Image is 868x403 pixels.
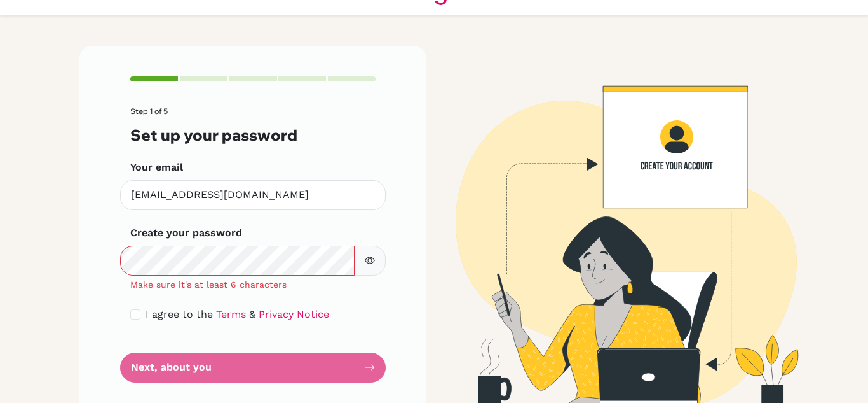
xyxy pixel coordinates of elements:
[216,308,246,320] a: Terms
[130,126,376,145] h3: Set up your password
[120,278,386,292] div: Make sure it's at least 6 characters
[130,160,183,175] label: Your email
[259,308,329,320] a: Privacy Notice
[130,225,242,241] label: Create your password
[130,106,168,116] span: Step 1 of 5
[120,180,386,210] input: Insert your email*
[249,308,255,320] span: &
[146,308,213,320] span: I agree to the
